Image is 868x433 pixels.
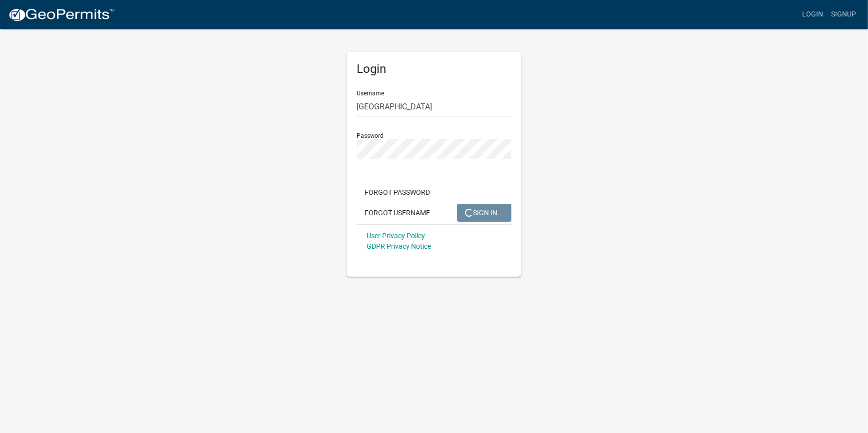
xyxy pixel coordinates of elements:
[457,204,511,222] button: SIGN IN...
[827,5,860,24] a: Signup
[357,183,438,201] button: Forgot Password
[367,242,431,250] a: GDPR Privacy Notice
[367,232,425,240] a: User Privacy Policy
[465,208,503,216] span: SIGN IN...
[357,204,438,222] button: Forgot Username
[357,62,511,76] h5: Login
[798,5,827,24] a: Login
